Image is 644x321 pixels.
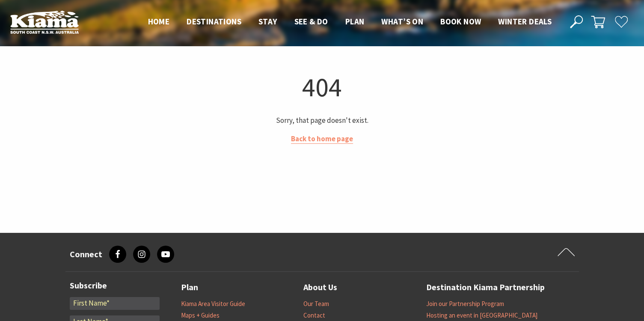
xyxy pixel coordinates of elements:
[426,300,504,308] a: Join our Partnership Program
[10,10,79,34] img: Kiama Logo
[69,115,576,126] p: Sorry, that page doesn't exist.
[70,249,102,259] h3: Connect
[70,297,160,310] input: First Name*
[516,288,608,305] div: EXPLORE WINTER DEALS
[181,280,198,294] a: Plan
[69,70,576,104] h1: 404
[187,16,241,27] span: Destinations
[258,16,277,27] span: Stay
[148,16,170,27] span: Home
[181,300,245,308] a: Kiama Area Visitor Guide
[345,16,365,27] span: Plan
[501,193,595,271] div: Unlock exclusive winter offers
[139,15,560,29] nav: Main Menu
[303,311,325,320] a: Contact
[426,280,545,294] a: Destination Kiama Partnership
[440,16,481,27] span: Book now
[181,311,220,320] a: Maps + Guides
[496,288,629,305] a: EXPLORE WINTER DEALS
[70,280,160,291] h3: Subscribe
[303,280,337,294] a: About Us
[294,16,328,27] span: See & Do
[291,134,353,144] a: Back to home page
[303,300,329,308] a: Our Team
[426,311,537,320] a: Hosting an event in [GEOGRAPHIC_DATA]
[381,16,423,27] span: What’s On
[498,16,552,27] span: Winter Deals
